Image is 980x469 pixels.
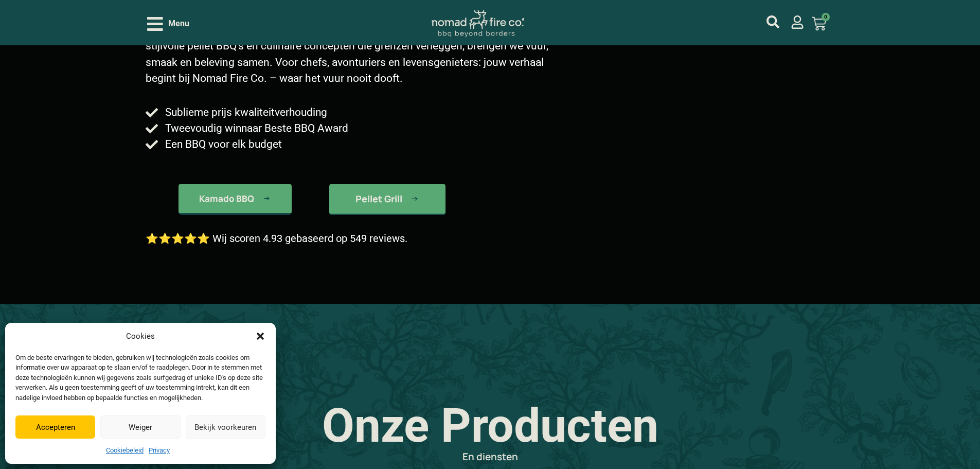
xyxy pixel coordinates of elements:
img: Nomad Logo [432,10,524,38]
button: Bekijk voorkeuren [186,415,265,439]
a: kamado bbq [329,184,446,215]
div: Cookies [126,331,155,342]
span: Menu [168,18,189,30]
a: Privacy [149,446,170,454]
div: Open/Close Menu [147,15,189,33]
span: 0 [822,13,830,21]
div: Om de beste ervaringen te bieden, gebruiken wij technologieën zoals cookies om informatie over uw... [15,353,264,403]
a: mijn account [767,15,779,28]
a: mijn account [791,15,804,29]
p: ⭐⭐⭐⭐⭐ Wij scoren 4.93 gebaseerd op 549 reviews. [146,231,407,246]
span: Sublieme prijs kwaliteitverhouding [163,105,327,120]
a: 0 [799,10,839,37]
button: Accepteren [15,415,95,439]
span: Tweevoudig winnaar Beste BBQ Award [163,120,348,136]
span: Pellet Grill [355,194,402,203]
h2: Onze producten [39,402,941,449]
a: Cookiebeleid [106,446,144,454]
span: Kamado BBQ [199,194,254,203]
a: kamado bbq [179,184,292,215]
button: Weiger [100,415,180,439]
div: Dialog sluiten [255,331,265,341]
h2: En diensten [39,452,941,462]
span: Een BBQ voor elk budget [163,136,282,152]
p: Nomad Fire Co. is het vuurgedreven collectief achter merken als Grill Bill en Smokey Bandit – twe... [146,6,565,87]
